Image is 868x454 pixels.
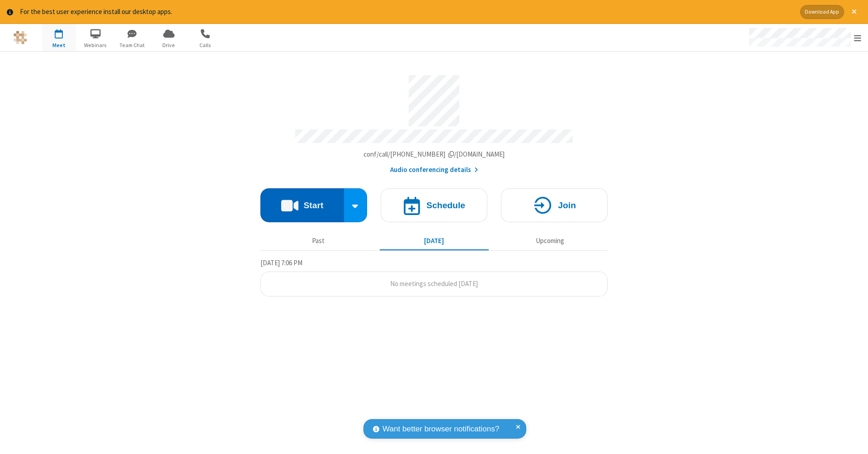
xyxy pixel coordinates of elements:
h4: Join [558,201,576,210]
button: Copy my meeting room linkCopy my meeting room link [363,149,505,160]
button: Join [501,188,608,222]
button: Logo [3,24,37,51]
button: Past [264,233,373,250]
button: Close alert [847,5,861,19]
section: Account details [260,68,608,175]
h4: Schedule [426,201,465,210]
span: No meetings scheduled [DATE] [390,279,478,288]
span: [DATE] 7:06 PM [260,258,302,267]
img: QA Selenium DO NOT DELETE OR CHANGE [14,31,27,44]
span: Meet [42,41,76,49]
span: Team Chat [115,41,149,49]
span: Webinars [79,41,113,49]
div: For the best user experience install our desktop apps. [20,7,793,17]
button: Start [260,188,344,222]
button: Schedule [381,188,487,222]
button: Audio conferencing details [390,165,478,175]
div: Start conference options [344,188,368,222]
div: Open menu [741,24,868,51]
section: Today's Meetings [260,258,608,296]
button: Upcoming [495,233,604,250]
h4: Start [303,201,323,210]
span: Copy my meeting room link [363,150,505,158]
button: [DATE] [380,233,489,250]
span: Want better browser notifications? [382,423,499,435]
span: Calls [189,41,222,49]
button: Download App [800,5,844,19]
span: Drive [152,41,186,49]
